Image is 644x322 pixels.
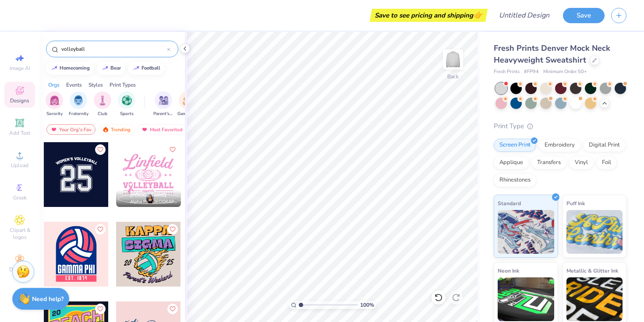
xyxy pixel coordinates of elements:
[498,210,554,254] img: Standard
[498,266,519,275] span: Neon Ink
[46,91,63,117] button: filter button
[130,199,177,205] span: Alpha Phi, [GEOGRAPHIC_DATA]
[167,144,178,155] button: Like
[492,7,556,24] input: Untitled Design
[498,199,521,208] span: Standard
[177,111,198,117] span: Game Day
[566,199,585,208] span: Puff Ink
[141,126,148,133] img: most_fav.gif
[531,156,566,169] div: Transfers
[566,277,623,321] img: Metallic & Glitter Ink
[539,139,580,152] div: Embroidery
[360,301,374,309] span: 100 %
[494,68,520,76] span: Fresh Prints
[50,126,57,133] img: most_fav.gif
[94,91,111,117] div: filter for Club
[566,266,618,275] span: Metallic & Glitter Ink
[48,81,60,89] div: Orgs
[444,51,462,68] img: Back
[142,66,160,70] div: football
[153,91,173,117] button: filter button
[177,91,198,117] div: filter for Game Day
[494,156,529,169] div: Applique
[494,174,536,187] div: Rhinestones
[10,65,30,72] span: Image AI
[494,121,626,131] div: Print Type
[98,95,107,105] img: Club Image
[118,91,135,117] button: filter button
[69,91,88,117] div: filter for Fraternity
[66,81,82,89] div: Events
[74,95,83,105] img: Fraternity Image
[60,66,90,70] div: homecoming
[563,8,605,23] button: Save
[473,10,483,20] span: 👉
[9,266,30,273] span: Decorate
[177,91,198,117] button: filter button
[102,66,109,71] img: trend_line.gif
[120,111,134,117] span: Sports
[128,62,164,75] button: football
[98,124,134,135] div: Trending
[167,304,178,314] button: Like
[583,139,626,152] div: Digital Print
[596,156,617,169] div: Foil
[10,97,29,104] span: Designs
[46,91,63,117] div: filter for Sorority
[46,62,94,75] button: homecoming
[137,124,187,135] div: Most Favorited
[566,210,623,254] img: Puff Ink
[372,9,485,22] div: Save to see pricing and shipping
[69,111,88,117] span: Fraternity
[98,111,107,117] span: Club
[11,162,28,169] span: Upload
[95,224,106,234] button: Like
[94,91,111,117] button: filter button
[95,304,106,314] button: Like
[88,81,103,89] div: Styles
[50,95,60,105] img: Sorority Image
[60,45,167,53] input: Try "Alpha"
[524,68,539,76] span: # FP94
[32,295,64,303] strong: Need help?
[130,192,166,198] span: [PERSON_NAME]
[69,91,88,117] button: filter button
[133,66,140,71] img: trend_line.gif
[498,277,554,321] img: Neon Ink
[153,111,173,117] span: Parent's Weekend
[51,66,58,71] img: trend_line.gif
[159,95,169,105] img: Parent's Weekend Image
[543,68,587,76] span: Minimum Order: 50 +
[9,129,30,136] span: Add Text
[569,156,594,169] div: Vinyl
[122,95,132,105] img: Sports Image
[13,194,27,201] span: Greek
[118,91,135,117] div: filter for Sports
[95,144,106,155] button: Like
[4,227,35,241] span: Clipart & logos
[494,139,536,152] div: Screen Print
[447,73,459,80] div: Back
[46,111,63,117] span: Sorority
[97,62,125,75] button: bear
[102,126,109,133] img: trending.gif
[110,66,121,70] div: bear
[153,91,173,117] div: filter for Parent's Weekend
[494,43,610,65] span: Fresh Prints Denver Mock Neck Heavyweight Sweatshirt
[110,81,136,89] div: Print Types
[46,124,96,135] div: Your Org's Fav
[183,95,193,105] img: Game Day Image
[167,224,178,234] button: Like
